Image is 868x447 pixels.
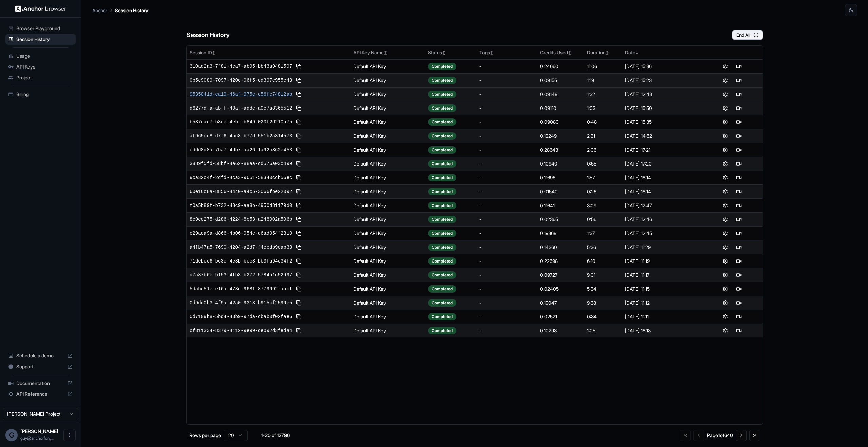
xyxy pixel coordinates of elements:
span: ↕ [212,50,215,55]
div: Completed [428,216,456,223]
td: Default API Key [351,101,426,115]
div: 3:09 [587,202,619,209]
div: 1:19 [587,77,619,84]
span: 0b5e9089-7097-420e-96f5-ed397c955e43 [190,77,292,84]
h6: Session History [186,30,230,40]
div: 2:06 [587,147,619,153]
div: [DATE] 18:18 [625,327,699,334]
span: 0d7109b8-5bd4-43b9-97da-cbab0f02fae6 [190,313,292,320]
span: 9ca32c4f-2dfd-4ca3-9651-58340ccb56ec [190,174,292,181]
div: Schedule a demo [5,350,76,361]
div: [DATE] 18:14 [625,188,699,195]
div: 0.02365 [540,216,581,223]
div: 0:55 [587,160,619,167]
div: Completed [428,91,456,98]
div: 2:31 [587,133,619,139]
div: Completed [428,174,456,181]
div: API Key Name [353,49,423,56]
div: 1-20 of 12796 [258,432,292,439]
span: b537cae7-b8ee-4ebf-b849-020f2d210a75 [190,119,292,125]
img: Anchor Logo [15,5,66,12]
div: Session ID [190,49,348,56]
div: - [479,258,535,265]
td: Default API Key [351,73,426,87]
div: 0.24660 [540,63,581,70]
div: Project [5,72,76,83]
div: 1:03 [587,105,619,112]
div: - [479,286,535,292]
td: Default API Key [351,212,426,226]
div: G [5,429,18,441]
div: [DATE] 14:52 [625,133,699,139]
div: [DATE] 11:12 [625,299,699,306]
span: 9535041d-ea19-46af-975e-c56fc74812ab [190,91,292,98]
div: Completed [428,132,456,140]
div: 0.11641 [540,202,581,209]
div: Completed [428,285,456,293]
span: Session History [16,36,73,43]
div: [DATE] 11:15 [625,286,699,292]
td: Default API Key [351,226,426,240]
div: Completed [428,313,456,320]
div: Billing [5,89,76,100]
td: Default API Key [351,129,426,143]
div: Completed [428,244,456,251]
div: Browser Playground [5,23,76,34]
p: Anchor [92,7,107,14]
td: Default API Key [351,282,426,296]
span: e29aea9a-d866-4b06-954e-d6ad954f2310 [190,230,292,237]
div: 0.09110 [540,105,581,112]
span: 5dabe51e-e16a-473c-968f-8779992faacf [190,286,292,292]
div: [DATE] 15:50 [625,105,699,112]
div: - [479,105,535,112]
td: Default API Key [351,59,426,73]
div: 0.09148 [540,91,581,98]
p: Session History [115,7,149,14]
span: 0d9dd0b3-4f9a-42a0-9313-b915cf2599e5 [190,299,292,306]
div: [DATE] 12:45 [625,230,699,237]
div: Completed [428,118,456,126]
button: Open menu [63,429,76,441]
div: Tags [479,49,535,56]
div: - [479,147,535,153]
div: Support [5,361,76,372]
span: ↕ [606,50,609,55]
span: 8c9ce275-d286-4224-8c53-a248902a596b [190,216,292,223]
span: Usage [16,53,73,59]
td: Default API Key [351,87,426,101]
div: - [479,77,535,84]
div: Completed [428,104,456,112]
td: Default API Key [351,198,426,212]
span: f0a5b89f-b732-48c9-aa8b-4950d81179d0 [190,202,292,209]
span: API Keys [16,63,73,70]
div: 0.09080 [540,119,581,125]
div: 0.09155 [540,77,581,84]
div: - [479,119,535,125]
div: 0.19368 [540,230,581,237]
span: d7a87b6e-b153-4fb8-b272-5784a1c52d97 [190,272,292,278]
div: 1:32 [587,91,619,98]
div: 11:06 [587,63,619,70]
div: Documentation [5,378,76,389]
span: 310ad2a3-7f81-4ca7-ab95-bb43a9481597 [190,63,292,70]
div: 1:05 [587,327,619,334]
div: Page 1 of 640 [707,432,733,439]
td: Default API Key [351,296,426,310]
div: 0:34 [587,313,619,320]
span: Documentation [16,380,65,387]
div: [DATE] 18:14 [625,174,699,181]
div: [DATE] 12:47 [625,202,699,209]
div: - [479,133,535,139]
div: 0.28643 [540,147,581,153]
div: Completed [428,77,456,84]
div: [DATE] 12:46 [625,216,699,223]
div: - [479,91,535,98]
span: ↓ [635,50,639,55]
td: Default API Key [351,143,426,157]
span: ↕ [442,50,446,55]
div: Completed [428,257,456,265]
span: API Reference [16,391,65,397]
span: Schedule a demo [16,352,65,359]
div: - [479,299,535,306]
div: 1:37 [587,230,619,237]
